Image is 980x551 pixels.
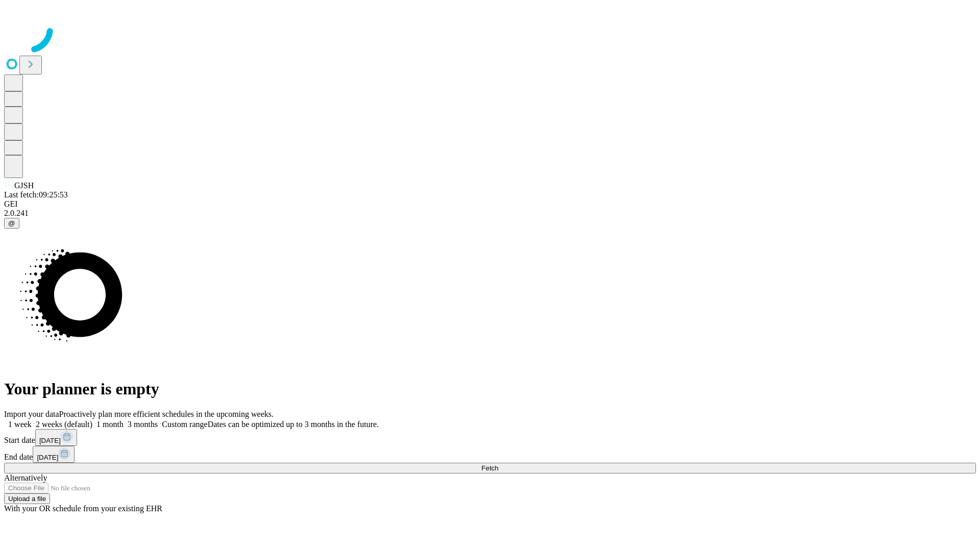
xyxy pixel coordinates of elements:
[4,209,976,218] div: 2.0.241
[4,463,976,473] button: Fetch
[4,190,68,199] span: Last fetch: 09:25:53
[481,464,498,472] span: Fetch
[4,410,59,418] span: Import your data
[39,437,61,444] span: [DATE]
[4,380,976,398] h1: Your planner is empty
[128,420,158,429] span: 3 months
[162,420,207,429] span: Custom range
[96,420,124,429] span: 1 month
[4,446,976,463] div: End date
[8,219,15,227] span: @
[59,410,274,418] span: Proactively plan more efficient schedules in the upcoming weeks.
[35,429,77,446] button: [DATE]
[208,420,379,429] span: Dates can be optimized up to 3 months in the future.
[4,473,47,482] span: Alternatively
[4,429,976,446] div: Start date
[33,446,75,463] button: [DATE]
[4,493,50,504] button: Upload a file
[4,504,162,513] span: With your OR schedule from your existing EHR
[4,199,976,209] div: GEI
[8,420,32,429] span: 1 week
[4,218,19,229] button: @
[14,181,34,190] span: GJSH
[37,454,58,461] span: [DATE]
[36,420,92,429] span: 2 weeks (default)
